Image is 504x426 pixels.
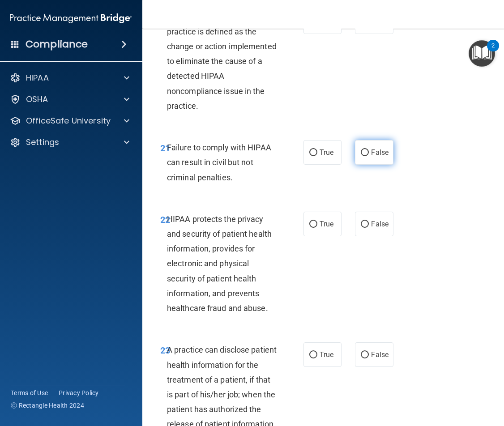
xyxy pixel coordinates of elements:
[309,352,317,358] input: True
[160,214,170,225] span: 22
[10,72,129,83] a: HIPAA
[10,137,129,148] a: Settings
[59,388,99,397] a: Privacy Policy
[26,115,111,126] p: OfficeSafe University
[469,40,495,67] button: Open Resource Center, 2 new notifications
[26,137,59,148] p: Settings
[11,401,84,410] span: Ⓒ Rectangle Health 2024
[167,12,277,111] span: A Corrective Action Plan by a practice is defined as the change or action implemented to eliminat...
[320,350,333,359] span: True
[309,149,317,156] input: True
[26,94,48,105] p: OSHA
[26,38,88,51] h4: Compliance
[491,46,495,57] div: 2
[320,148,333,157] span: True
[309,221,317,228] input: True
[167,214,272,313] span: HIPAA protects the privacy and security of patient health information, provides for electronic an...
[10,115,129,126] a: OfficeSafe University
[160,143,170,153] span: 21
[361,221,369,228] input: False
[459,364,493,398] iframe: Drift Widget Chat Controller
[26,72,49,83] p: HIPAA
[361,352,369,358] input: False
[160,345,170,356] span: 23
[320,220,333,228] span: True
[361,149,369,156] input: False
[371,350,389,359] span: False
[10,94,129,105] a: OSHA
[371,148,389,157] span: False
[371,220,389,228] span: False
[10,9,132,27] img: PMB logo
[11,388,48,397] a: Terms of Use
[167,143,271,182] span: Failure to comply with HIPAA can result in civil but not criminal penalties.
